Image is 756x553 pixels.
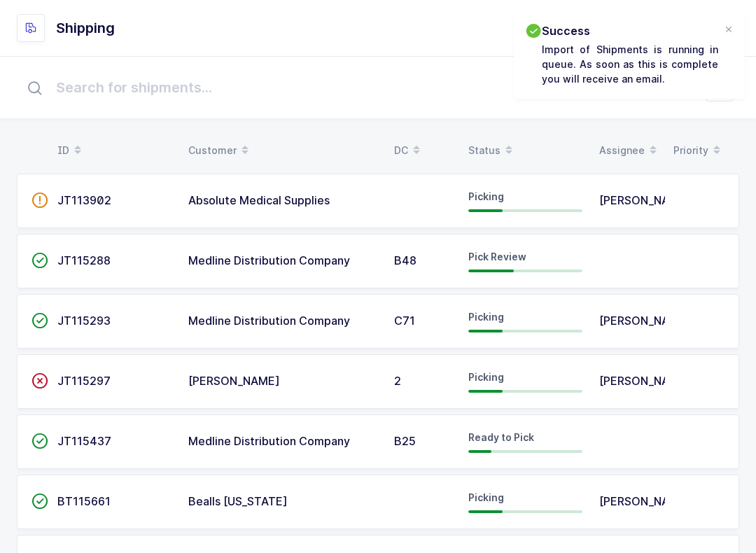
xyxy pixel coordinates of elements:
[57,434,111,448] span: JT115437
[599,494,691,508] span: [PERSON_NAME]
[31,253,48,267] span: 
[31,193,48,207] span: 
[188,494,288,508] span: Bealls [US_STATE]
[188,434,350,448] span: Medline Distribution Company
[468,190,504,202] span: Picking
[468,491,504,503] span: Picking
[188,193,330,207] span: Absolute Medical Supplies
[394,314,415,328] span: C71
[57,193,111,207] span: JT113902
[394,434,416,448] span: B25
[394,139,451,162] div: DC
[31,374,48,388] span: 
[57,374,111,388] span: JT115297
[468,431,534,443] span: Ready to Pick
[542,42,718,86] p: Import of Shipments is running in queue. As soon as this is complete you will receive an email.
[599,374,691,388] span: [PERSON_NAME]
[188,139,377,162] div: Customer
[188,314,350,328] span: Medline Distribution Company
[188,374,280,388] span: [PERSON_NAME]
[542,22,718,39] h2: Success
[673,139,725,162] div: Priority
[599,314,691,328] span: [PERSON_NAME]
[599,139,657,162] div: Assignee
[468,371,504,383] span: Picking
[57,314,111,328] span: JT115293
[57,253,111,267] span: JT115288
[57,494,111,508] span: BT115661
[468,139,582,162] div: Status
[599,193,691,207] span: [PERSON_NAME]
[31,434,48,448] span: 
[17,65,739,110] input: Search for shipments...
[57,139,171,162] div: ID
[56,17,115,39] h1: Shipping
[468,251,526,262] span: Pick Review
[394,253,416,267] span: B48
[468,311,504,323] span: Picking
[31,494,48,508] span: 
[394,374,401,388] span: 2
[188,253,350,267] span: Medline Distribution Company
[31,314,48,328] span: 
